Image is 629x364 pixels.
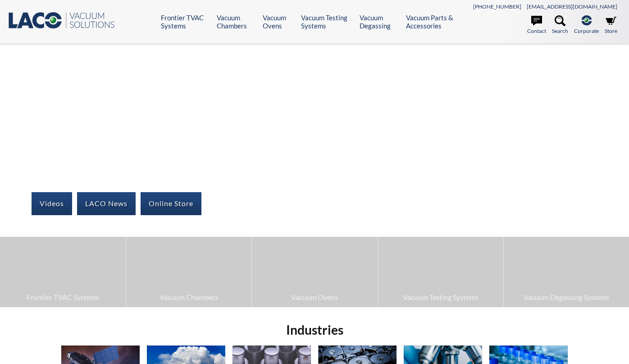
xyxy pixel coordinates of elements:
a: Vacuum Chambers [217,14,256,30]
a: [EMAIL_ADDRESS][DOMAIN_NAME] [527,3,617,10]
span: Vacuum Testing Systems [383,291,499,303]
a: Vacuum Ovens [252,237,377,307]
a: Search [552,15,568,35]
span: Frontier TVAC Systems [5,291,121,303]
a: Vacuum Chambers [126,237,251,307]
a: Vacuum Degassing [360,14,399,30]
a: [PHONE_NUMBER] [473,3,521,10]
a: Frontier TVAC Systems [161,14,210,30]
a: Vacuum Ovens [263,14,294,30]
a: Vacuum Testing Systems [378,237,503,307]
a: Videos [32,192,72,215]
span: Corporate [574,27,599,35]
a: Online Store [141,192,201,215]
span: Vacuum Degassing Systems [508,291,624,303]
a: Vacuum Degassing Systems [504,237,629,307]
h2: Industries [58,322,571,338]
span: Vacuum Chambers [131,291,247,303]
a: Contact [527,15,546,35]
span: Vacuum Ovens [256,291,373,303]
a: Vacuum Parts & Accessories [406,14,466,30]
a: Store [605,15,617,35]
a: Vacuum Testing Systems [301,14,353,30]
a: LACO News [77,192,136,215]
